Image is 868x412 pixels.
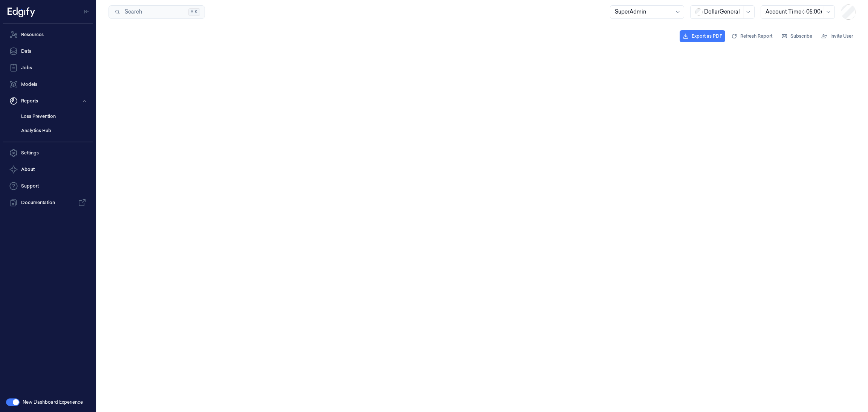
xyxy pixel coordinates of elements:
span: Refresh Report [740,33,772,40]
a: Documentation [3,195,93,210]
a: Models [3,77,93,92]
button: About [3,162,93,177]
span: Subscribe [790,33,812,40]
button: Reports [3,93,93,108]
button: Invite User [818,30,856,42]
button: Export as PDF [680,30,725,42]
button: Refresh Report [728,30,775,42]
a: Settings [3,145,93,160]
span: Invite User [830,33,853,40]
a: Loss Prevention [15,110,93,123]
a: Support [3,179,93,194]
button: Toggle Navigation [81,6,93,18]
button: Search⌘K [108,5,205,19]
button: Subscribe [778,30,815,42]
span: Search [122,8,142,16]
a: Data [3,44,93,59]
a: Analytics Hub [15,124,93,137]
span: Export as PDF [692,33,722,40]
a: Resources [3,27,93,42]
a: Jobs [3,60,93,75]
